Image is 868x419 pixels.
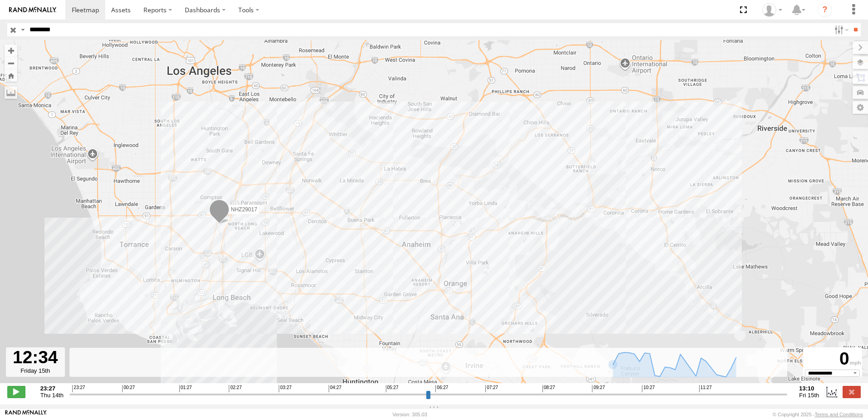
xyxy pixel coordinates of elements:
label: Measure [5,86,17,99]
label: Close [843,386,861,398]
span: 09:27 [592,385,605,392]
span: 11:27 [699,385,712,392]
strong: 13:10 [799,385,819,392]
div: Version: 305.03 [393,412,427,417]
div: © Copyright 2025 - [773,412,863,417]
div: 0 [804,349,861,370]
span: 01:27 [179,385,192,392]
a: Visit our Website [5,410,47,419]
span: 08:27 [542,385,555,392]
label: Search Filter Options [831,23,850,36]
button: Zoom Home [5,69,17,82]
span: 02:27 [229,385,242,392]
span: Fri 15th Aug 2025 [799,392,819,399]
span: 06:27 [435,385,448,392]
img: rand-logo.svg [9,7,56,13]
span: 03:27 [279,385,291,392]
span: 00:27 [122,385,135,392]
strong: 23:27 [40,385,64,392]
div: Zulema McIntosch [759,3,785,17]
span: 23:27 [72,385,85,392]
span: 07:27 [485,385,498,392]
span: 05:27 [386,385,399,392]
button: Zoom out [5,57,17,69]
span: 04:27 [329,385,341,392]
span: Thu 14th Aug 2025 [40,392,64,399]
label: Play/Stop [7,386,25,398]
i: ? [818,3,832,17]
label: Search Query [19,23,26,36]
span: 10:27 [642,385,655,392]
button: Zoom in [5,44,17,57]
label: Map Settings [853,101,868,114]
a: Terms and Conditions [815,412,863,417]
span: NHZ29017 [231,206,257,213]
